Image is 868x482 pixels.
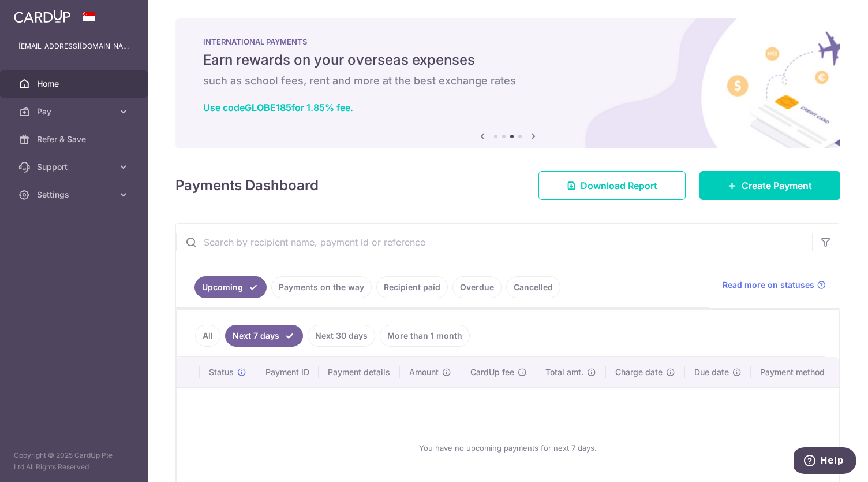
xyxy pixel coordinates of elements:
[794,447,856,476] iframe: Opens a widget where you can find more information
[319,357,400,387] th: Payment details
[14,9,70,23] img: CardUp
[742,179,812,192] span: Create Payment
[175,18,840,148] img: International Payment Banner
[256,357,319,387] th: Payment ID
[203,102,353,113] a: Use codeGLOBE185for 1.85% fee.
[37,106,113,117] span: Pay
[376,276,448,298] a: Recipient paid
[581,179,657,192] span: Download Report
[37,78,113,90] span: Home
[18,40,129,52] p: [EMAIL_ADDRESS][DOMAIN_NAME]
[203,37,813,46] p: INTERNATIONAL PAYMENTS
[175,175,319,196] h4: Payments Dashboard
[176,224,812,261] input: Search by recipient name, payment id or reference
[615,366,663,378] span: Charge date
[203,51,813,69] h5: Earn rewards on your overseas expenses
[409,366,439,378] span: Amount
[694,366,729,378] span: Due date
[271,276,372,298] a: Payments on the way
[723,279,826,291] a: Read more on statuses
[545,366,583,378] span: Total amt.
[37,134,113,145] span: Refer & Save
[506,276,560,298] a: Cancelled
[245,102,291,113] b: GLOBE185
[308,325,375,347] a: Next 30 days
[195,325,220,347] a: All
[723,279,814,291] span: Read more on statuses
[380,325,470,347] a: More than 1 month
[209,366,234,378] span: Status
[699,171,840,200] a: Create Payment
[225,325,303,347] a: Next 7 days
[203,74,813,88] h6: such as school fees, rent and more at the best exchange rates
[37,189,113,201] span: Settings
[194,276,267,298] a: Upcoming
[37,161,113,173] span: Support
[452,276,502,298] a: Overdue
[538,171,686,200] a: Download Report
[751,357,839,387] th: Payment method
[470,366,514,378] span: CardUp fee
